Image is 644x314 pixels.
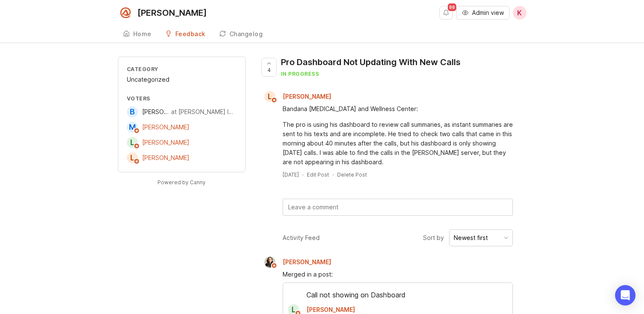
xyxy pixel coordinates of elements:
[283,171,299,178] time: [DATE]
[259,257,338,268] a: Ysabelle Eugenio[PERSON_NAME]
[271,97,277,103] img: member badge
[127,137,189,148] a: L[PERSON_NAME]
[281,70,461,77] div: in progress
[283,270,513,279] div: Merged in a post:
[337,171,367,178] div: Delete Post
[229,31,263,37] div: Changelog
[118,5,133,20] img: Smith.ai logo
[133,128,140,134] img: member badge
[302,171,303,178] div: ·
[142,123,189,131] span: [PERSON_NAME]
[127,106,237,117] a: B[PERSON_NAME]at [PERSON_NAME] Insurance Agency
[456,6,509,20] button: Admin view
[281,56,461,68] div: Pro Dashboard Not Updating With New Calls
[127,75,237,84] div: Uncategorized
[175,31,206,37] div: Feedback
[283,104,513,114] div: Bandana [MEDICAL_DATA] and Wellness Center:
[283,120,513,167] div: The pro is using his dashboard to review call summaries, as instant summaries are sent to his tex...
[423,233,444,243] span: Sort by
[307,171,329,178] div: Edit Post
[517,8,522,18] span: K
[142,108,189,115] span: [PERSON_NAME]
[127,152,189,163] a: L[PERSON_NAME]
[472,9,504,17] span: Admin view
[264,257,275,268] img: Ysabelle Eugenio
[283,258,331,265] span: [PERSON_NAME]
[137,9,207,17] div: [PERSON_NAME]
[214,26,268,43] a: Changelog
[127,66,237,73] div: Category
[171,107,237,117] div: at [PERSON_NAME] Insurance Agency
[306,306,355,313] span: [PERSON_NAME]
[127,152,138,163] div: L
[142,139,189,146] span: [PERSON_NAME]
[133,143,140,149] img: member badge
[142,154,189,161] span: [PERSON_NAME]
[439,6,453,20] button: Notifications
[127,122,189,133] a: M[PERSON_NAME]
[271,263,277,269] img: member badge
[133,31,152,37] div: Home
[127,95,237,102] div: Voters
[127,122,138,133] div: M
[127,106,138,117] div: B
[454,233,488,243] div: Newest first
[133,158,140,165] img: member badge
[127,137,138,148] div: L
[267,66,271,74] span: 4
[160,26,211,43] a: Feedback
[332,171,334,178] div: ·
[283,233,320,243] div: Activity Feed
[156,177,207,187] a: Powered by Canny
[283,171,299,178] a: [DATE]
[261,58,277,77] button: 4
[118,26,157,43] a: Home
[513,6,527,20] button: K
[264,91,275,102] div: L
[615,285,635,305] div: Open Intercom Messenger
[283,290,512,304] div: Call not showing on Dashboard
[448,3,456,11] span: 99
[259,91,338,102] a: L[PERSON_NAME]
[283,93,331,100] span: [PERSON_NAME]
